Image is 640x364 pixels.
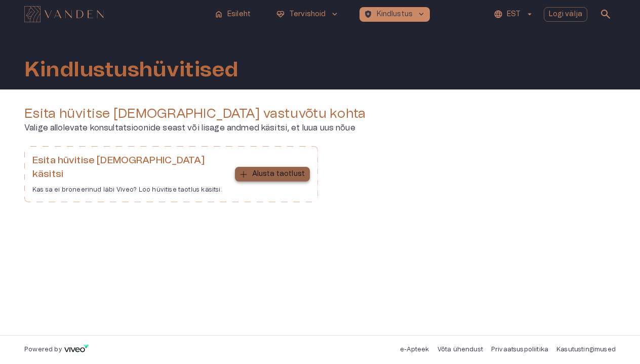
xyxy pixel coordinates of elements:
button: Logi välja [544,7,588,22]
p: EST [507,9,521,20]
button: Alusta taotlust [235,167,310,181]
a: Kasutustingimused [556,346,616,352]
a: Privaatsuspoliitika [491,346,548,352]
span: health_and_safety [364,10,373,19]
span: keyboard_arrow_down [330,10,339,19]
img: Vanden logo [24,6,104,22]
h4: Esita hüvitise [DEMOGRAPHIC_DATA] vastuvõtu kohta [24,106,616,122]
button: homeEsileht [210,7,256,22]
button: health_and_safetyKindlustuskeyboard_arrow_down [359,7,430,22]
p: Võta ühendust [437,345,483,354]
p: Kas sa ei broneerinud läbi Viveo? Loo hüvitise taotlus käsitsi. [32,186,227,194]
button: ecg_heartTervishoidkeyboard_arrow_down [272,7,343,22]
span: home [214,10,223,19]
h6: Esita hüvitise [DEMOGRAPHIC_DATA] käsitsi [32,154,227,181]
span: ecg_heart [276,10,285,19]
a: e-Apteek [400,346,429,352]
span: search [599,8,612,20]
span: keyboard_arrow_down [417,10,426,19]
button: EST [492,7,535,22]
p: Valige allolevate konsultatsioonide seast või lisage andmed käsitsi, et luua uus nõue [24,122,616,134]
p: Tervishoid [289,9,326,20]
p: Alusta taotlust [252,169,305,179]
p: Esileht [227,9,251,20]
button: open search modal [595,4,616,24]
p: Powered by [24,345,62,354]
p: Kindlustus [377,9,413,20]
p: Logi välja [549,9,583,20]
a: Navigate to homepage [24,7,206,21]
h1: Kindlustushüvitised [24,58,238,81]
